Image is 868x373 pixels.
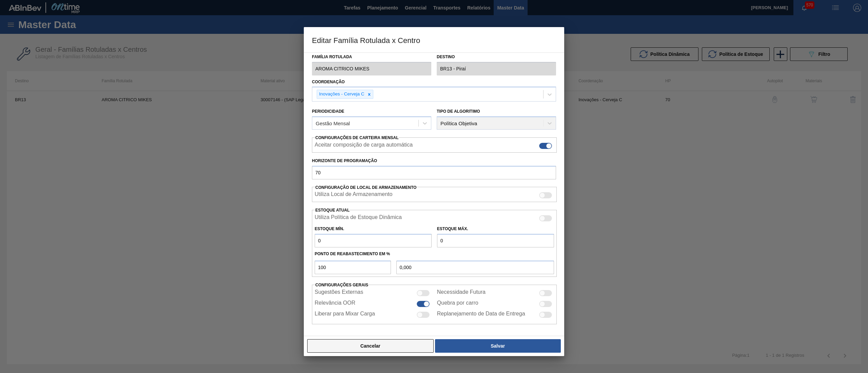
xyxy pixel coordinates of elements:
[317,90,366,98] div: Inovações - Cerveja C
[437,311,525,319] label: Replanejamento de Data de Entrega
[437,226,468,231] label: Estoque Máx.
[304,27,564,53] h3: Editar Família Rotulada x Centro
[307,339,434,353] button: Cancelar
[315,283,368,287] span: Configurações Gerais
[316,120,350,126] div: Gestão Mensal
[315,191,392,199] label: Quando ativada, o sistema irá exibir os estoques de diferentes locais de armazenamento.
[435,339,561,353] button: Salvar
[315,226,344,231] label: Estoque Mín.
[437,300,478,308] label: Quebra por carro
[315,300,355,308] label: Relevância OOR
[312,109,344,114] label: Periodicidade
[315,185,416,190] span: Configuração de Local de Armazenamento
[312,156,556,166] label: Horizonte de Programação
[315,251,390,256] label: Ponto de Reabastecimento em %
[312,80,345,84] label: Coordenação
[437,289,486,297] label: Necessidade Futura
[315,214,402,222] label: Quando ativada, o sistema irá usar os estoques usando a Política de Estoque Dinâmica.
[315,142,413,150] label: Aceitar composição de carga automática
[315,289,363,297] label: Sugestões Externas
[315,311,375,319] label: Liberar para Mixar Carga
[315,135,399,140] span: Configurações de Carteira Mensal
[315,208,350,213] label: Estoque Atual
[437,109,480,114] label: Tipo de Algoritimo
[312,52,431,62] label: Família Rotulada
[437,52,556,62] label: Destino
